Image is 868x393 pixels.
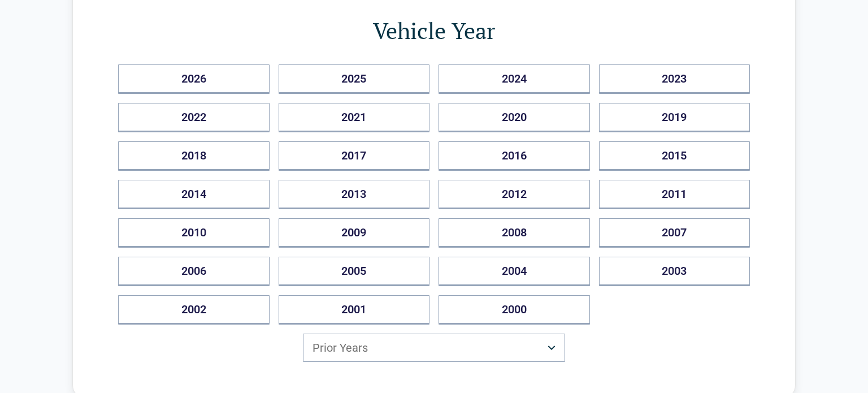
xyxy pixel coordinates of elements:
button: 2005 [279,257,430,286]
button: Prior Years [303,334,565,362]
button: 2007 [599,218,750,248]
button: 2004 [439,257,590,286]
button: 2000 [439,295,590,325]
button: 2010 [118,218,270,248]
button: 2014 [118,180,270,209]
button: 2012 [439,180,590,209]
button: 2019 [599,103,750,132]
button: 2009 [279,218,430,248]
button: 2022 [118,103,270,132]
button: 2017 [279,141,430,171]
button: 2023 [599,64,750,94]
button: 2013 [279,180,430,209]
button: 2016 [439,141,590,171]
button: 2011 [599,180,750,209]
button: 2001 [279,295,430,325]
button: 2018 [118,141,270,171]
button: 2025 [279,64,430,94]
button: 2002 [118,295,270,325]
button: 2024 [439,64,590,94]
button: 2026 [118,64,270,94]
button: 2020 [439,103,590,132]
button: 2015 [599,141,750,171]
button: 2008 [439,218,590,248]
button: 2003 [599,257,750,286]
h1: Vehicle Year [118,15,750,46]
button: 2006 [118,257,270,286]
button: 2021 [279,103,430,132]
